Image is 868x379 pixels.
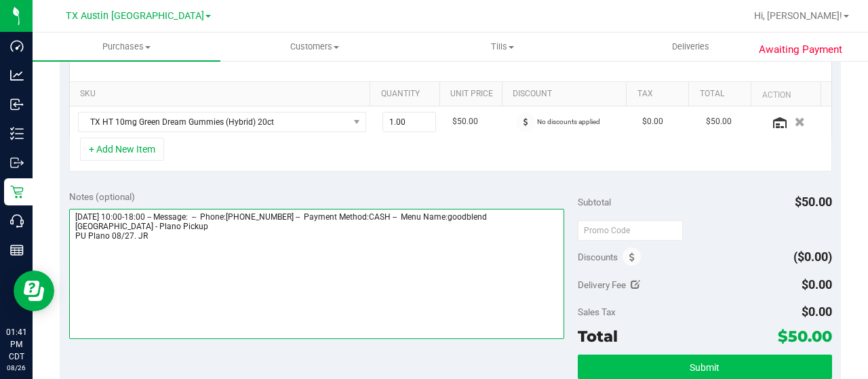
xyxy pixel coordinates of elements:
span: Customers [221,41,408,53]
p: 01:41 PM CDT [6,326,26,363]
span: Notes (optional) [69,191,135,202]
a: Purchases [33,33,220,61]
span: TX Austin [GEOGRAPHIC_DATA] [66,10,204,22]
inline-svg: Outbound [10,156,24,169]
inline-svg: Retail [10,185,24,199]
span: $0.00 [642,115,663,128]
inline-svg: Call Center [10,214,24,228]
span: No discounts applied [537,118,600,125]
button: + Add New Item [80,138,164,161]
a: Discount [513,89,621,100]
inline-svg: Inventory [10,127,24,140]
span: ($0.00) [793,250,832,264]
span: $50.00 [778,327,832,346]
button: Submit [578,355,832,379]
a: Tax [637,89,684,100]
a: Tills [408,33,596,61]
span: $50.00 [795,195,832,209]
span: $0.00 [802,277,832,292]
span: Purchases [33,41,220,53]
a: Unit Price [450,89,496,100]
a: Total [700,89,746,100]
span: $50.00 [706,115,732,128]
iframe: Resource center [14,271,54,311]
input: Promo Code [578,220,683,241]
th: Action [751,82,820,106]
span: Sales Tax [578,306,616,317]
a: Quantity [381,89,435,100]
span: Deliveries [654,41,728,53]
span: Hi, [PERSON_NAME]! [754,10,842,21]
span: Total [578,327,618,346]
span: $0.00 [802,304,832,319]
a: Customers [220,33,408,61]
span: $50.00 [452,115,478,128]
inline-svg: Inbound [10,98,24,111]
input: 1.00 [383,113,436,132]
span: Discounts [578,245,618,269]
span: Awaiting Payment [759,42,842,58]
inline-svg: Dashboard [10,39,24,53]
span: Delivery Fee [578,279,626,290]
a: Deliveries [597,33,785,61]
a: SKU [80,89,365,100]
span: NO DATA FOUND [78,112,366,132]
span: Tills [409,41,595,53]
span: Subtotal [578,197,611,207]
p: 08/26 [6,363,26,373]
i: Edit Delivery Fee [631,280,640,290]
span: Submit [690,362,719,373]
inline-svg: Analytics [10,68,24,82]
span: TX HT 10mg Green Dream Gummies (Hybrid) 20ct [79,113,349,132]
inline-svg: Reports [10,243,24,257]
